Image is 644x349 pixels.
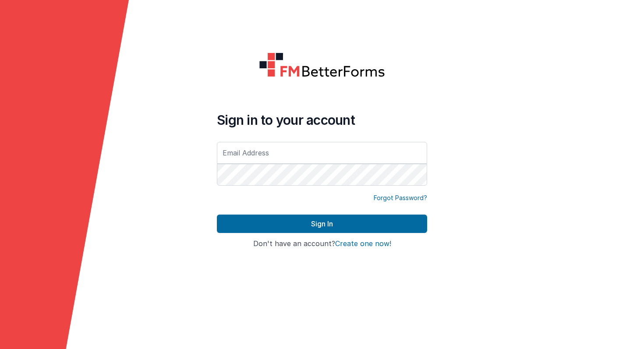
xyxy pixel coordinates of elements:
a: Forgot Password? [374,194,427,202]
button: Create one now! [335,240,391,248]
button: Sign In [217,215,427,233]
h4: Sign in to your account [217,112,427,128]
input: Email Address [217,142,427,164]
h4: Don't have an account? [217,240,427,248]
